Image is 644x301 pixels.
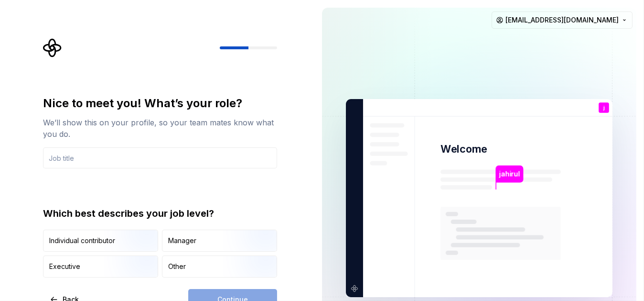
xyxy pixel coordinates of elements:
button: [EMAIL_ADDRESS][DOMAIN_NAME] [492,11,633,29]
div: Other [168,262,186,271]
div: Executive [49,262,80,271]
svg: Supernova Logo [43,38,62,57]
span: [EMAIL_ADDRESS][DOMAIN_NAME] [505,15,619,25]
div: Which best describes your job level? [43,207,277,220]
p: jahirul [499,169,520,179]
div: We’ll show this on your profile, so your team mates know what you do. [43,117,277,140]
p: j [603,105,605,111]
input: Job title [43,147,277,168]
div: Individual contributor [49,236,115,245]
p: Welcome [440,142,487,156]
div: Manager [168,236,196,245]
div: Nice to meet you! What’s your role? [43,96,277,111]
